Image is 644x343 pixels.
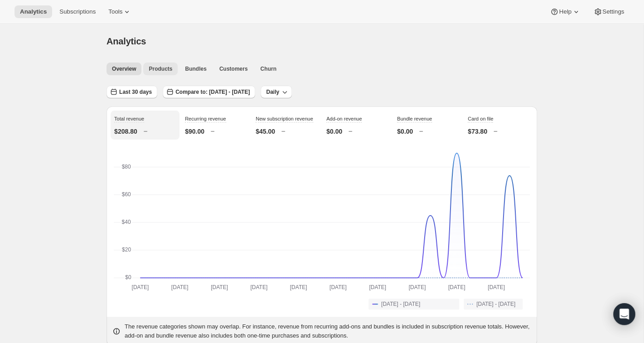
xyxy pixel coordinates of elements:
[250,284,267,290] text: [DATE]
[185,65,206,72] span: Bundles
[185,127,204,136] p: $90.00
[256,127,275,136] p: $45.00
[326,116,362,121] span: Add-on revenue
[171,284,189,290] text: [DATE]
[163,86,255,98] button: Compare to: [DATE] - [DATE]
[488,284,505,290] text: [DATE]
[261,86,292,98] button: Daily
[125,274,131,280] text: $0
[125,322,532,340] p: The revenue categories shown may overlap. For instance, revenue from recurring add-ons and bundle...
[122,191,131,198] text: $60
[131,284,149,290] text: [DATE]
[326,127,342,136] p: $0.00
[544,5,586,18] button: Help
[15,5,52,18] button: Analytics
[59,8,96,15] span: Subscriptions
[613,303,635,325] div: Open Intercom Messenger
[114,127,137,136] p: $208.80
[256,116,313,121] span: New subscription revenue
[185,116,226,121] span: Recurring revenue
[103,5,137,18] button: Tools
[107,86,157,98] button: Last 30 days
[588,5,629,18] button: Settings
[448,284,465,290] text: [DATE]
[329,284,347,290] text: [DATE]
[122,219,131,225] text: $40
[119,88,152,96] span: Last 30 days
[464,299,523,309] button: [DATE] - [DATE]
[369,284,386,290] text: [DATE]
[476,300,515,308] span: [DATE] - [DATE]
[559,8,571,15] span: Help
[397,127,413,136] p: $0.00
[54,5,101,18] button: Subscriptions
[397,116,432,121] span: Bundle revenue
[260,65,276,72] span: Churn
[122,246,131,253] text: $20
[122,164,131,170] text: $80
[20,8,47,15] span: Analytics
[219,65,248,72] span: Customers
[290,284,307,290] text: [DATE]
[108,8,122,15] span: Tools
[408,284,426,290] text: [DATE]
[211,284,228,290] text: [DATE]
[368,299,459,309] button: [DATE] - [DATE]
[468,127,487,136] p: $73.80
[266,88,279,96] span: Daily
[602,8,624,15] span: Settings
[468,116,493,121] span: Card on file
[114,116,144,121] span: Total revenue
[149,65,172,72] span: Products
[175,88,250,96] span: Compare to: [DATE] - [DATE]
[107,36,146,46] span: Analytics
[112,65,136,72] span: Overview
[381,300,420,308] span: [DATE] - [DATE]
